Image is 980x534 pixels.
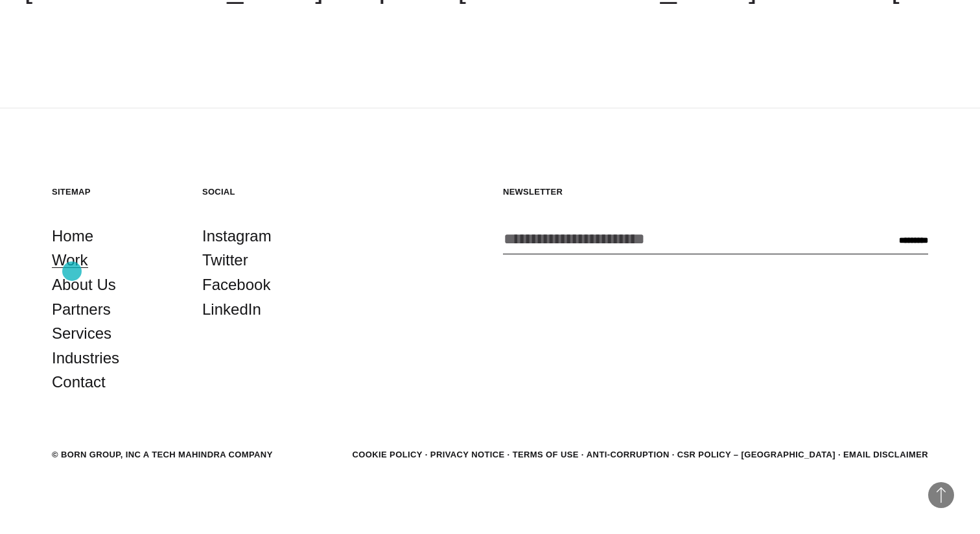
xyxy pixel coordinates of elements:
[202,186,327,197] h5: Social
[677,450,835,459] a: CSR POLICY – [GEOGRAPHIC_DATA]
[52,297,111,322] a: Partners
[202,297,261,322] a: LinkedIn
[52,273,116,297] a: About Us
[202,248,248,273] a: Twitter
[513,450,579,459] a: Terms of Use
[202,273,270,297] a: Facebook
[52,448,273,461] div: © BORN GROUP, INC A Tech Mahindra Company
[52,370,106,394] a: Contact
[430,450,505,459] a: Privacy Notice
[503,186,928,197] h5: Newsletter
[52,321,111,346] a: Services
[843,450,928,459] a: Email Disclaimer
[587,450,670,459] a: Anti-Corruption
[52,224,93,249] a: Home
[52,186,176,197] h5: Sitemap
[202,224,272,249] a: Instagram
[52,346,119,370] a: Industries
[52,248,88,273] a: Work
[928,482,954,508] button: Back to Top
[352,450,422,459] a: Cookie Policy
